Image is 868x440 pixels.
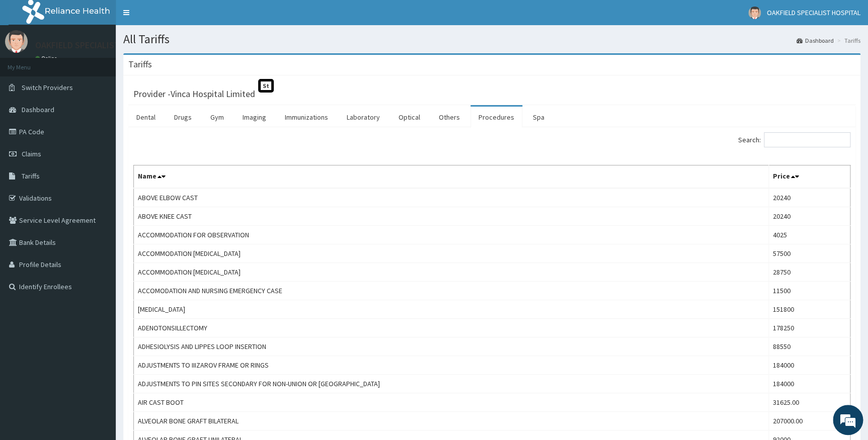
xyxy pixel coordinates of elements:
[134,244,769,263] td: ACCOMMODATION [MEDICAL_DATA]
[390,107,428,128] a: Optical
[134,412,769,430] td: ALVEOLAR BONE GRAFT BILATERAL
[134,375,769,393] td: ADJUSTMENTS TO PIN SITES SECONDARY FOR NON-UNION OR [GEOGRAPHIC_DATA]
[165,5,189,29] div: Minimize live chat window
[769,412,850,430] td: 207000.00
[769,207,850,226] td: 20240
[5,30,28,53] img: User Image
[166,107,200,128] a: Drugs
[134,337,769,356] td: ADHESIOLYSIS AND LIPPES LOOP INSERTION
[134,207,769,226] td: ABOVE KNEE CAST
[769,356,850,375] td: 184000
[258,79,274,93] span: St
[134,165,769,189] th: Name
[769,165,850,189] th: Price
[5,275,192,310] textarea: Type your message and hit 'Enter'
[769,319,850,337] td: 178250
[35,41,161,50] p: OAKFIELD SPECIALIST HOSPITAL
[767,8,860,17] span: OAKFIELD SPECIALIST HOSPITAL
[769,375,850,393] td: 184000
[134,319,769,337] td: ADENOTONSILLECTOMY
[764,132,850,147] input: Search:
[134,226,769,244] td: ACCOMMODATION FOR OBSERVATION
[52,56,169,69] div: Chat with us now
[769,244,850,263] td: 57500
[769,263,850,282] td: 28750
[134,188,769,207] td: ABOVE ELBOW CAST
[134,282,769,300] td: ACCOMODATION AND NURSING EMERGENCY CASE
[22,171,40,181] span: Tariffs
[277,107,336,128] a: Immunizations
[769,393,850,412] td: 31625.00
[35,55,59,62] a: Online
[835,36,860,45] li: Tariffs
[769,188,850,207] td: 20240
[769,337,850,356] td: 88550
[797,36,834,45] a: Dashboard
[234,107,274,128] a: Imaging
[128,60,152,69] h3: Tariffs
[525,107,553,128] a: Spa
[134,263,769,282] td: ACCOMMODATION [MEDICAL_DATA]
[22,105,54,114] span: Dashboard
[22,149,41,158] span: Claims
[769,300,850,319] td: 151800
[22,83,73,92] span: Switch Providers
[748,7,761,19] img: User Image
[431,107,468,128] a: Others
[134,300,769,319] td: [MEDICAL_DATA]
[134,393,769,412] td: AIR CAST BOOT
[134,356,769,375] td: ADJUSTMENTS TO IIIZAROV FRAME OR RINGS
[128,107,164,128] a: Dental
[769,226,850,244] td: 4025
[133,90,255,99] h3: Provider - Vinca Hospital Limited
[19,50,41,75] img: d_794563401_company_1708531726252_794563401
[339,107,388,128] a: Laboratory
[769,282,850,300] td: 11500
[202,107,232,128] a: Gym
[738,132,850,147] label: Search:
[123,33,860,46] h1: All Tariffs
[58,127,139,228] span: We're online!
[470,107,522,128] a: Procedures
